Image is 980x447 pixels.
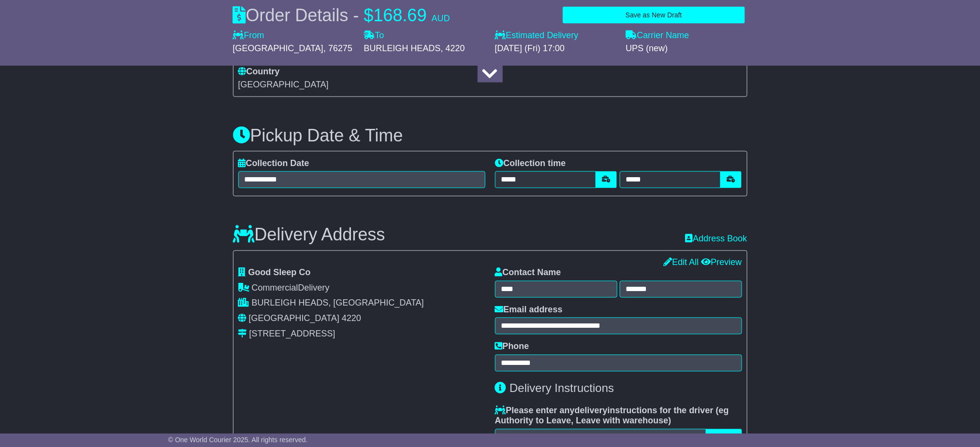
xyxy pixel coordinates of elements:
span: eg Authority to Leave, Leave with warehouse [495,406,729,426]
label: Estimated Delivery [495,30,616,41]
span: BURLEIGH HEADS [364,43,441,53]
label: Country [238,67,280,77]
label: Phone [495,342,529,352]
a: Address Book [685,234,747,244]
span: [GEOGRAPHIC_DATA] [238,80,329,89]
span: $ [364,5,374,25]
label: Please enter any instructions for the driver ( ) [495,406,742,427]
a: Edit All [663,258,699,267]
span: 168.69 [374,5,427,25]
div: Order Details - [233,5,450,26]
label: Email address [495,305,563,316]
span: Good Sleep Co [249,268,311,278]
span: AUD [432,14,450,23]
label: Collection time [495,158,566,169]
span: Delivery Instructions [510,382,614,395]
span: , 4220 [441,43,465,53]
div: [STREET_ADDRESS] [249,329,336,340]
span: delivery [575,406,608,416]
span: 4220 [342,314,361,323]
label: From [233,30,264,41]
span: , 76275 [323,43,352,53]
label: Carrier Name [626,30,689,41]
label: Contact Name [495,268,561,279]
span: [GEOGRAPHIC_DATA] [233,43,323,53]
button: Save as New Draft [563,7,745,24]
div: [DATE] (Fri) 17:00 [495,43,616,54]
div: Delivery [238,283,485,294]
span: [GEOGRAPHIC_DATA] [249,314,339,323]
a: Preview [701,258,742,267]
h3: Pickup Date & Time [233,126,747,145]
span: BURLEIGH HEADS, [GEOGRAPHIC_DATA] [252,298,424,308]
label: To [364,30,384,41]
label: Collection Date [238,158,309,169]
span: Commercial [252,283,298,293]
div: UPS (new) [626,43,747,54]
h3: Delivery Address [233,225,385,245]
span: © One World Courier 2025. All rights reserved. [168,436,308,444]
button: Popular [706,429,742,446]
